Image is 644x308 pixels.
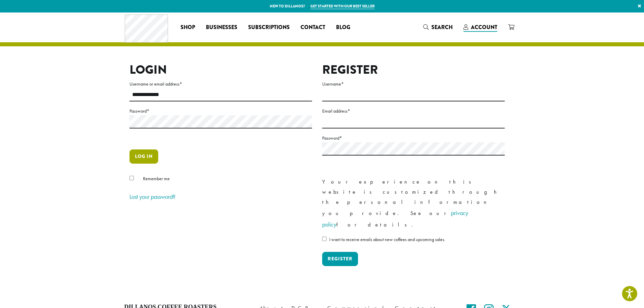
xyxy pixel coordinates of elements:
[129,107,312,115] label: Password
[129,149,158,164] button: Log in
[471,23,497,31] span: Account
[206,23,237,32] span: Businesses
[322,80,505,88] label: Username
[431,23,453,31] span: Search
[248,23,290,32] span: Subscriptions
[322,252,358,266] button: Register
[181,23,195,32] span: Shop
[143,175,170,182] span: Remember me
[336,23,350,32] span: Blog
[322,134,505,142] label: Password
[129,193,175,200] a: Lost your password?
[322,107,505,115] label: Email address
[301,23,325,32] span: Contact
[418,22,458,33] a: Search
[322,209,468,228] a: privacy policy
[129,80,312,88] label: Username or email address
[310,3,375,9] a: Get started with our best seller
[322,177,505,230] p: Your experience on this website is customized through the personal information you provide. See o...
[322,63,505,77] h2: Register
[129,63,312,77] h2: Login
[175,22,200,33] a: Shop
[329,236,445,242] span: I want to receive emails about new coffees and upcoming sales.
[322,237,327,241] input: I want to receive emails about new coffees and upcoming sales.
